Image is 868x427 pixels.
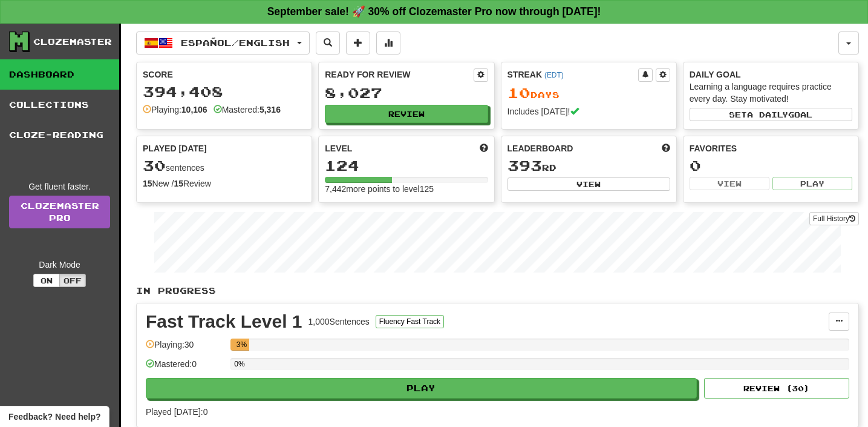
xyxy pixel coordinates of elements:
[143,68,305,81] div: Score
[136,285,859,297] p: In Progress
[136,31,310,55] button: Español/English
[214,104,281,116] div: Mastered:
[9,180,110,193] div: Get fluent faster.
[143,84,305,99] div: 394,408
[507,177,670,191] button: View
[690,68,852,81] div: Daily Goal
[181,105,207,114] strong: 10,106
[143,157,166,174] span: 30
[143,179,152,188] strong: 15
[747,110,788,119] span: a daily
[544,71,564,79] a: (EDT)
[690,158,852,173] div: 0
[59,274,86,287] button: Off
[507,105,670,118] div: Includes [DATE]!
[376,31,400,55] button: More stats
[507,68,638,81] div: Streak
[33,36,112,48] div: Clozemaster
[325,183,488,195] div: 7,442 more points to level 125
[662,142,670,154] span: This week in points, UTC
[267,5,601,18] strong: September sale! 🚀 30% off Clozemaster Pro now through [DATE]!
[259,105,281,114] strong: 5,316
[33,274,60,287] button: On
[325,85,488,101] div: 8,027
[704,378,849,399] button: Review (30)
[690,177,769,190] button: View
[8,411,100,423] span: Open feedback widget
[146,339,224,359] div: Playing: 30
[9,259,110,271] div: Dark Mode
[690,142,852,154] div: Favorites
[690,81,852,105] div: Learning a language requires practice every day. Stay motivated!
[308,316,370,328] div: 1,000 Sentences
[507,158,670,174] div: rd
[9,196,110,228] a: ClozemasterPro
[325,142,352,154] span: Level
[507,85,670,101] div: Day s
[325,105,488,123] button: Review
[316,31,340,55] button: Search sentences
[146,358,224,378] div: Mastered: 0
[143,177,305,190] div: New / Review
[174,179,183,188] strong: 15
[143,158,305,174] div: sentences
[772,177,852,190] button: Play
[507,157,542,174] span: 393
[480,142,488,154] span: Score more points to level up
[346,31,370,55] button: Add sentence to collection
[143,104,207,116] div: Playing:
[809,212,859,225] button: Full History
[325,68,473,81] div: Ready for Review
[507,142,573,154] span: Leaderboard
[146,313,302,331] div: Fast Track Level 1
[146,407,207,417] span: Played [DATE]: 0
[507,84,530,101] span: 10
[146,378,697,399] button: Play
[690,108,852,121] button: Seta dailygoal
[181,38,290,48] span: Español / English
[376,315,444,328] button: Fluency Fast Track
[143,142,207,154] span: Played [DATE]
[234,339,249,351] div: 3%
[325,158,488,173] div: 124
